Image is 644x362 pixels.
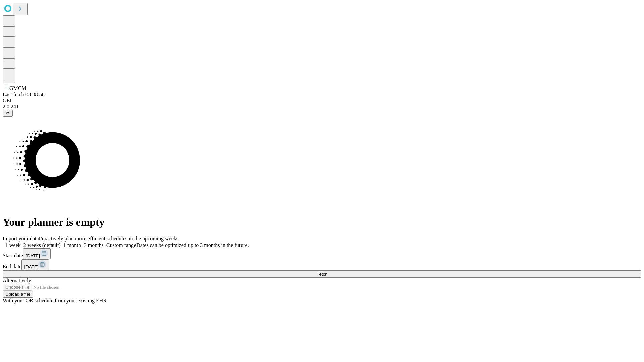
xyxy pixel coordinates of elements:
[3,248,641,259] div: Start date
[3,216,641,228] h1: Your planner is empty
[3,291,33,298] button: Upload a file
[3,270,641,278] button: Fetch
[3,92,45,97] span: Last fetch: 08:08:56
[3,278,31,283] span: Alternatively
[316,271,327,277] span: Fetch
[5,242,21,248] span: 1 week
[3,298,107,303] span: With your OR schedule from your existing EHR
[3,236,39,241] span: Import your data
[23,242,61,248] span: 2 weeks (default)
[23,248,51,259] button: [DATE]
[24,264,38,269] span: [DATE]
[63,242,81,248] span: 1 month
[9,85,26,91] span: GMCM
[26,253,40,258] span: [DATE]
[39,236,180,241] span: Proactively plan more efficient schedules in the upcoming weeks.
[21,259,49,270] button: [DATE]
[3,104,641,110] div: 2.0.241
[84,242,104,248] span: 3 months
[5,111,10,116] span: @
[3,259,641,270] div: End date
[3,110,13,117] button: @
[106,242,136,248] span: Custom range
[3,98,641,104] div: GEI
[136,242,249,248] span: Dates can be optimized up to 3 months in the future.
